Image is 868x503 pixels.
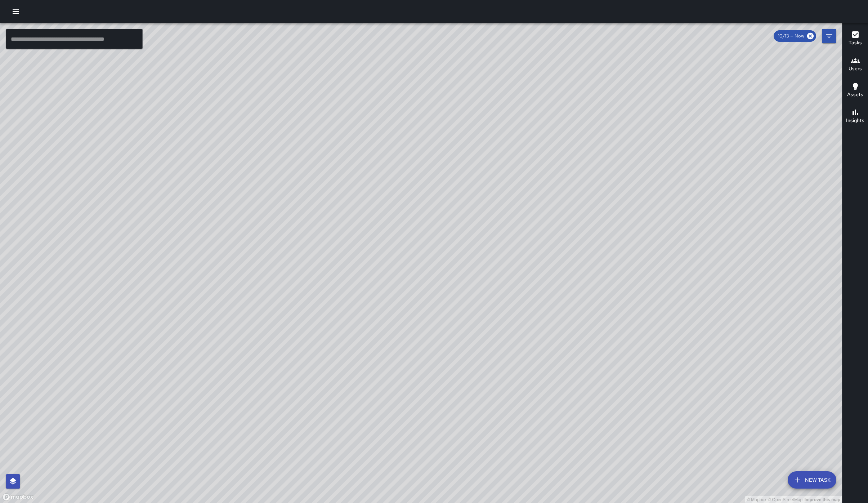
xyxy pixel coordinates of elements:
[842,104,868,130] button: Insights
[849,39,862,47] h6: Tasks
[822,29,836,43] button: Filters
[774,30,816,42] div: 10/13 — Now
[846,117,864,125] h6: Insights
[849,65,862,73] h6: Users
[842,26,868,52] button: Tasks
[774,32,809,40] span: 10/13 — Now
[847,91,863,99] h6: Assets
[842,52,868,78] button: Users
[842,78,868,104] button: Assets
[788,471,836,489] button: New Task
